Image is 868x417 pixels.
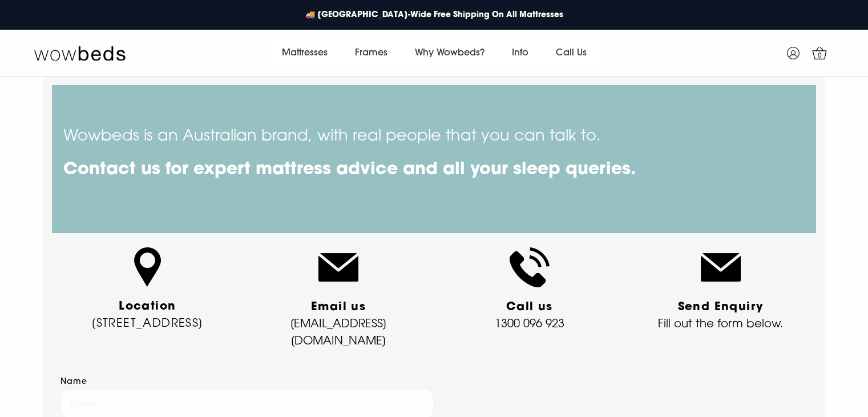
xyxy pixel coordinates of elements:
[128,247,167,287] img: Location pointer - Free icons
[633,299,808,333] p: Fill out the form below.
[91,318,203,330] a: [STREET_ADDRESS]
[252,299,426,350] p: [EMAIL_ADDRESS][DOMAIN_NAME]
[63,158,799,182] h1: Contact us for expert mattress advice and all your sleep queries.
[542,37,600,69] a: Call Us
[701,247,741,287] img: email.png
[268,37,341,69] a: Mattresses
[498,37,542,69] a: Info
[300,3,569,27] a: 🚚 [GEOGRAPHIC_DATA]-Wide Free Shipping On All Mattresses
[341,37,401,69] a: Frames
[442,299,616,333] p: 1300 096 923
[401,37,498,69] a: Why Wowbeds?
[814,50,826,62] span: 0
[506,302,553,313] strong: Call us
[34,45,126,61] img: Wow Beds Logo
[510,247,550,287] img: telephone.png
[311,302,366,313] strong: Email us
[805,39,834,67] a: 0
[318,247,358,287] img: email.png
[60,375,434,389] label: Name
[678,302,764,313] strong: Send Enquiry
[63,102,799,149] p: Wowbeds is an Australian brand, with real people that you can talk to.
[119,301,176,312] a: Location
